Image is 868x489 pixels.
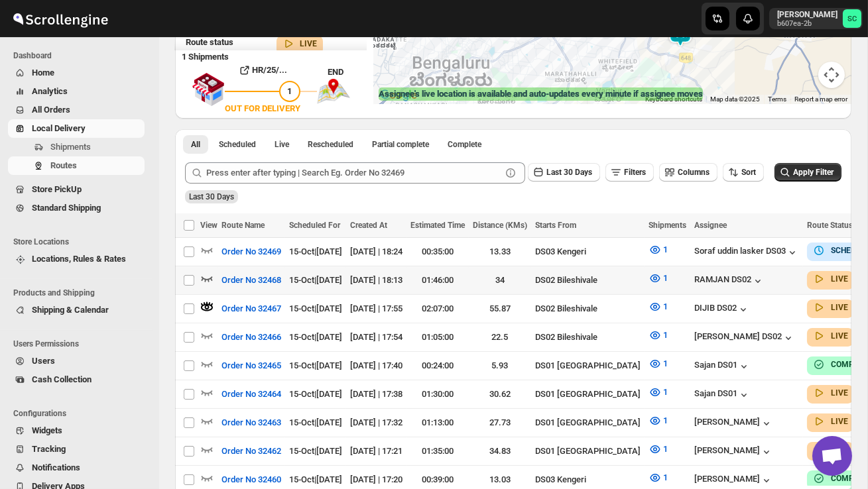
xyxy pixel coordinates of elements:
[678,168,710,177] span: Columns
[8,138,145,156] button: Shipments
[473,274,527,287] div: 34
[32,444,66,454] span: Tracking
[741,168,756,177] span: Sort
[8,250,145,268] button: Locations, Rules & Rates
[812,443,848,457] button: LIVE
[649,221,686,230] span: Shipments
[214,327,289,348] button: Order No 32466
[32,462,80,472] span: Notifications
[641,467,676,488] button: 1
[663,330,668,340] span: 1
[377,87,420,104] img: Google
[350,274,403,287] div: [DATE] | 18:13
[641,268,676,289] button: 1
[192,64,225,115] img: shop.svg
[289,446,342,456] span: 15-Oct | [DATE]
[377,87,420,104] a: Open this area in Google Maps (opens a new window)
[812,415,848,428] button: LIVE
[282,37,318,50] button: LIVE
[473,473,527,486] div: 13.03
[32,68,54,78] span: Home
[663,472,668,482] span: 1
[473,302,527,315] div: 55.87
[847,15,857,23] text: SC
[350,221,387,230] span: Created At
[289,221,340,230] span: Scheduled For
[812,272,848,286] button: LIVE
[694,274,765,288] button: RAMJAN DS02
[300,39,318,48] b: LIVE
[219,139,256,150] span: Scheduled
[641,410,676,431] button: 1
[448,139,481,150] span: Complete
[659,163,717,182] button: Columns
[221,331,281,344] span: Order No 32466
[221,473,281,486] span: Order No 32460
[32,123,86,133] span: Local Delivery
[175,45,229,62] b: 1 Shipments
[221,416,281,429] span: Order No 32463
[8,370,145,389] button: Cash Collection
[769,8,863,29] button: User menu
[308,139,353,150] span: Rescheduled
[350,331,403,344] div: [DATE] | 17:54
[186,37,233,47] span: Route status
[32,203,101,213] span: Standard Shipping
[535,221,576,230] span: Starts From
[473,445,527,458] div: 34.83
[8,459,145,477] button: Notifications
[289,303,342,313] span: 15-Oct | [DATE]
[253,65,288,75] b: HR/25/...
[275,139,289,150] span: Live
[200,221,217,230] span: View
[214,441,289,462] button: Order No 32462
[694,417,773,430] div: [PERSON_NAME]
[32,86,68,96] span: Analytics
[694,474,773,487] button: [PERSON_NAME]
[32,184,82,194] span: Store PickUp
[214,241,289,262] button: Order No 32469
[8,156,145,175] button: Routes
[289,474,342,484] span: 15-Oct | [DATE]
[410,359,465,372] div: 00:24:00
[535,359,641,372] div: DS01 [GEOGRAPHIC_DATA]
[183,135,208,154] button: All routes
[663,273,668,283] span: 1
[777,20,837,28] p: b607ea-2b
[379,87,703,101] label: Assignee's live location is available and auto-updates every minute if assignee moves
[663,244,668,254] span: 1
[214,412,289,433] button: Order No 32463
[410,245,465,258] div: 00:35:00
[221,221,265,230] span: Route Name
[221,302,281,315] span: Order No 32467
[11,2,110,35] img: ScrollEngine
[189,192,234,201] span: Last 30 Days
[535,416,641,429] div: DS01 [GEOGRAPHIC_DATA]
[410,416,465,429] div: 01:13:00
[812,301,848,314] button: LIVE
[8,82,145,101] button: Analytics
[641,239,676,260] button: 1
[535,473,641,486] div: DS03 Kengeri
[694,388,751,402] div: Sajan DS01
[32,374,92,384] span: Cash Collection
[473,388,527,401] div: 30.62
[410,221,465,230] span: Estimated Time
[694,246,799,259] div: Soraf uddin lasker DS03
[473,359,527,372] div: 5.93
[225,60,300,81] button: HR/25/...
[32,105,70,115] span: All Orders
[221,445,281,458] span: Order No 32462
[546,168,592,177] span: Last 30 Days
[535,388,641,401] div: DS01 [GEOGRAPHIC_DATA]
[214,298,289,319] button: Order No 32467
[641,382,676,403] button: 1
[289,332,342,342] span: 15-Oct | [DATE]
[473,416,527,429] div: 27.73
[694,360,751,373] button: Sajan DS01
[624,168,646,177] span: Filters
[694,331,795,345] button: [PERSON_NAME] DS02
